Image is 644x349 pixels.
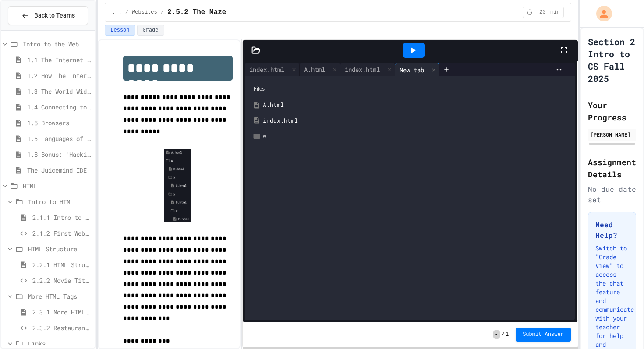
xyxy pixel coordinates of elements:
span: HTML Structure [28,244,92,254]
span: Back to Teams [34,11,75,20]
div: w [263,132,570,141]
span: / [125,9,128,16]
div: index.html [340,63,395,76]
span: 2.3.1 More HTML Tags [32,307,92,317]
span: 20 [535,9,549,16]
span: 1.6 Languages of the Web [27,134,92,143]
h1: Section 2 Intro to CS Fall 2025 [588,35,636,85]
span: Intro to HTML [28,197,92,206]
span: Websites [132,9,157,16]
h2: Your Progress [588,99,636,123]
span: 2.1.2 First Webpage [32,229,92,238]
div: No due date set [588,184,636,205]
button: Back to Teams [8,6,88,25]
div: [PERSON_NAME] [591,130,633,138]
div: New tab [395,65,428,74]
span: 1.1 The Internet and its Impact on Society [27,55,92,64]
span: 2.1.1 Intro to HTML [32,213,92,222]
span: / [161,9,164,16]
span: Submit Answer [523,331,564,338]
span: 2.2.1 HTML Structure [32,260,92,269]
div: index.html [263,116,570,125]
span: / [502,331,505,338]
span: Links [28,339,92,348]
span: 1.8 Bonus: "Hacking" The Web [27,150,92,159]
span: Intro to the Web [23,39,92,49]
h2: Assignment Details [588,156,636,180]
div: index.html [245,65,289,74]
h3: Need Help? [595,219,629,240]
span: ... [112,9,122,16]
span: More HTML Tags [28,292,92,301]
button: Submit Answer [516,328,571,342]
div: New tab [395,63,439,76]
div: A.html [300,63,340,76]
span: min [550,9,560,16]
span: 2.3.2 Restaurant Menu [32,323,92,332]
span: 1.3 The World Wide Web [27,87,92,96]
span: The Juicemind IDE [27,166,92,175]
div: A.html [300,65,329,74]
span: 2.2.2 Movie Title [32,276,92,285]
span: 1.4 Connecting to a Website [27,102,92,112]
div: index.html [340,65,384,74]
span: 1 [506,331,509,338]
button: Grade [137,25,164,36]
span: - [493,330,500,339]
div: A.html [263,101,570,109]
span: 1.5 Browsers [27,118,92,127]
span: 1.2 How The Internet Works [27,71,92,80]
div: My Account [587,4,614,24]
div: Files [249,81,570,97]
span: 2.5.2 The Maze [167,7,226,18]
div: index.html [245,63,300,76]
button: Lesson [105,25,135,36]
span: HTML [23,181,92,190]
